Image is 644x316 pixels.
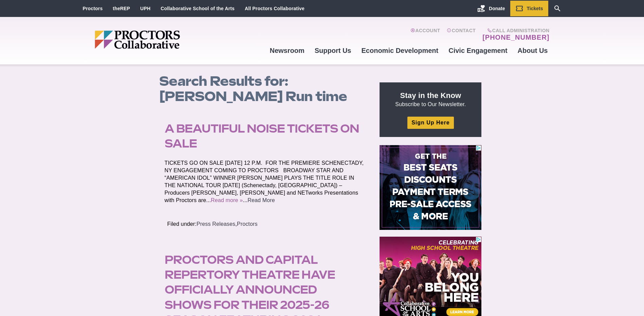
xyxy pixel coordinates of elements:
a: Collaborative School of the Arts [161,6,235,11]
h1: [PERSON_NAME] Run time [159,74,372,104]
strong: Stay in the Know [400,91,461,100]
a: About Us [513,41,553,60]
a: Sign Up Here [407,117,454,129]
a: Donate [472,1,510,16]
span: Donate [489,6,505,11]
a: theREP [113,6,130,11]
a: [PHONE_NUMBER] [482,33,549,41]
p: Subscribe to Our Newsletter. [388,91,473,108]
a: Newsroom [264,41,309,60]
footer: Filed under: , [159,212,372,236]
a: Search [548,1,567,16]
a: Economic Development [356,41,444,60]
span: Call Administration [480,28,549,33]
a: Press Releases [197,221,235,227]
span: Tickets [527,6,543,11]
a: Read more » [211,197,243,203]
span: Search Results for: [159,73,288,89]
p: TICKETS GO ON SALE [DATE] 12 P.M. FOR THE PREMIERE SCHENECTADY, NY ENGAGEMENT COMING TO PROCTORS ... [165,159,364,204]
a: Contact [447,28,476,41]
img: Proctors logo [95,31,232,49]
a: A Beautiful Noise Tickets On Sale [165,122,359,150]
a: Support Us [310,41,356,60]
a: UPH [140,6,150,11]
a: All Proctors Collaborative [245,6,305,11]
iframe: Advertisement [380,145,481,230]
a: Account [410,28,440,41]
a: Read More [247,197,275,203]
a: Civic Engagement [443,41,512,60]
a: Proctors [83,6,103,11]
a: Proctors [237,221,258,227]
a: Tickets [510,1,548,16]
